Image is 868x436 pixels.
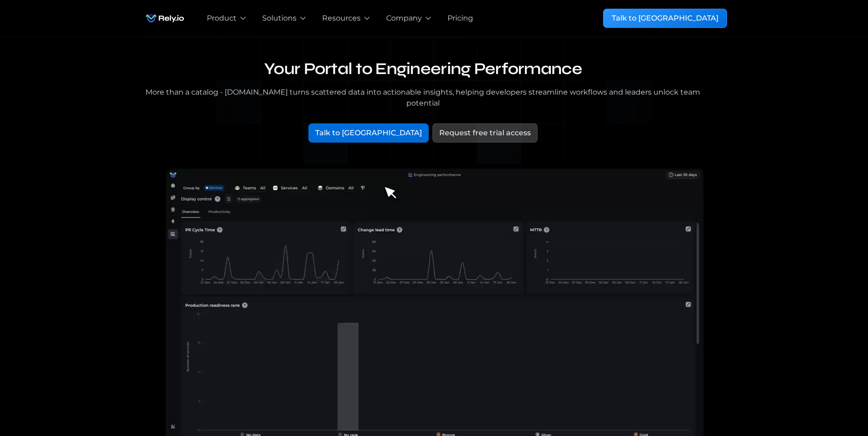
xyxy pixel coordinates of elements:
[141,59,705,80] h1: Your Portal to Engineering Performance
[447,13,473,24] a: Pricing
[612,13,718,24] div: Talk to [GEOGRAPHIC_DATA]
[432,123,538,143] a: Request free trial access
[141,87,705,109] div: More than a catalog - [DOMAIN_NAME] turns scattered data into actionable insights, helping develo...
[141,9,189,27] a: home
[386,13,422,24] div: Company
[262,13,297,24] div: Solutions
[308,123,429,143] a: Talk to [GEOGRAPHIC_DATA]
[315,128,422,138] div: Talk to [GEOGRAPHIC_DATA]
[439,128,531,138] div: Request free trial access
[808,376,855,423] iframe: Chatbot
[322,13,361,24] div: Resources
[603,9,727,28] a: Talk to [GEOGRAPHIC_DATA]
[141,9,189,27] img: Rely.io logo
[207,13,237,24] div: Product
